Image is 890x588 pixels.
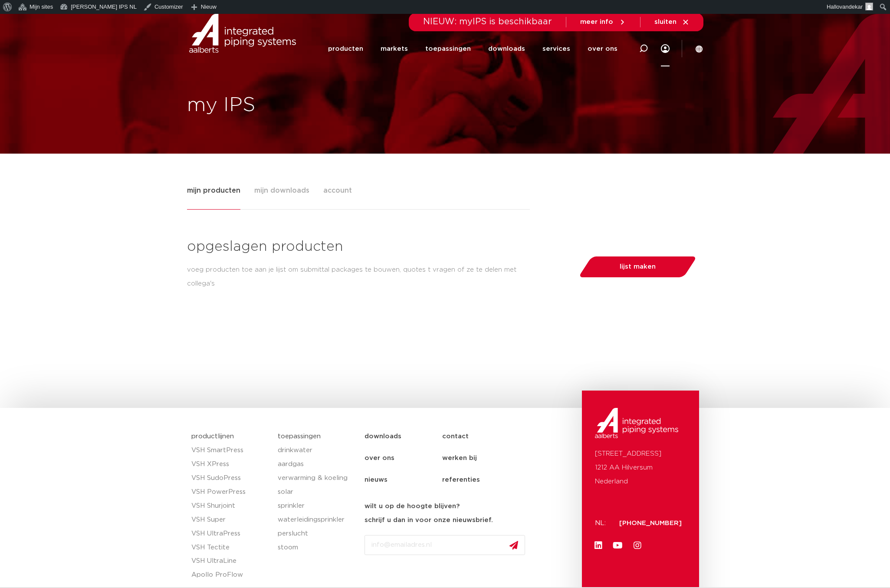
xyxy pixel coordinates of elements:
[654,18,690,26] a: sluiten
[278,527,356,541] a: perslucht
[187,92,441,119] h1: my IPS
[187,237,527,256] h3: opgeslagen producten
[191,527,269,541] a: VSH UltraPress
[278,443,356,457] a: drinkwater
[488,32,525,66] a: downloads
[661,31,670,66] nav: Menu
[191,554,269,568] a: VSH UltraLine
[585,256,690,277] button: lijst maken
[187,182,240,199] span: mijn producten
[442,447,519,469] a: werken bij
[191,471,269,485] a: VSH SudoPress
[187,263,527,291] p: voeg producten toe aan je lijst om submittal packages te bouwen, quotes t vragen of ze te delen m...
[278,499,356,513] a: sprinkler
[442,426,519,447] a: contact
[191,513,269,527] a: VSH Super
[191,499,269,513] a: VSH Shurjoint
[542,32,570,66] a: services
[661,31,670,66] : my IPS
[278,513,356,527] a: waterleidingsprinkler
[278,457,356,471] a: aardgas
[328,32,363,66] a: producten
[187,181,703,352] div: Tabs. Open items met enter of spatie, sluit af met escape en navigeer met de pijltoetsen.
[381,32,408,66] a: markets
[191,443,269,457] a: VSH SmartPress
[425,32,471,66] a: toepassingen
[278,471,356,485] a: verwarming & koeling
[588,32,617,66] a: over ons
[278,485,356,499] a: solar
[654,19,677,25] span: sluiten
[191,568,269,582] a: Apollo ProFlow
[580,19,613,25] span: meer info
[328,32,617,66] nav: Menu
[365,447,442,469] a: over ons
[595,447,686,489] p: [STREET_ADDRESS] 1212 AA Hilversum Nederland
[191,541,269,555] a: VSH Tectite
[365,535,525,555] input: info@emailadres.nl
[423,17,552,26] span: NIEUW: myIPS is beschikbaar
[509,541,518,550] img: send.svg
[365,469,442,491] a: nieuws
[365,426,442,447] a: downloads
[365,517,493,523] strong: schrijf u dan in voor onze nieuwsbrief.
[442,469,519,491] a: referenties
[254,182,309,199] span: mijn downloads
[595,516,609,530] p: NL:
[365,426,578,491] nav: Menu
[278,541,356,555] a: stoom
[619,520,682,526] a: [PHONE_NUMBER]
[580,18,626,26] a: meer info
[191,433,234,440] a: productlijnen
[278,433,321,440] a: toepassingen
[191,457,269,471] a: VSH XPress
[840,3,863,10] span: vandekar
[323,182,352,199] span: account
[365,503,460,509] strong: wilt u op de hoogte blijven?
[191,485,269,499] a: VSH PowerPress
